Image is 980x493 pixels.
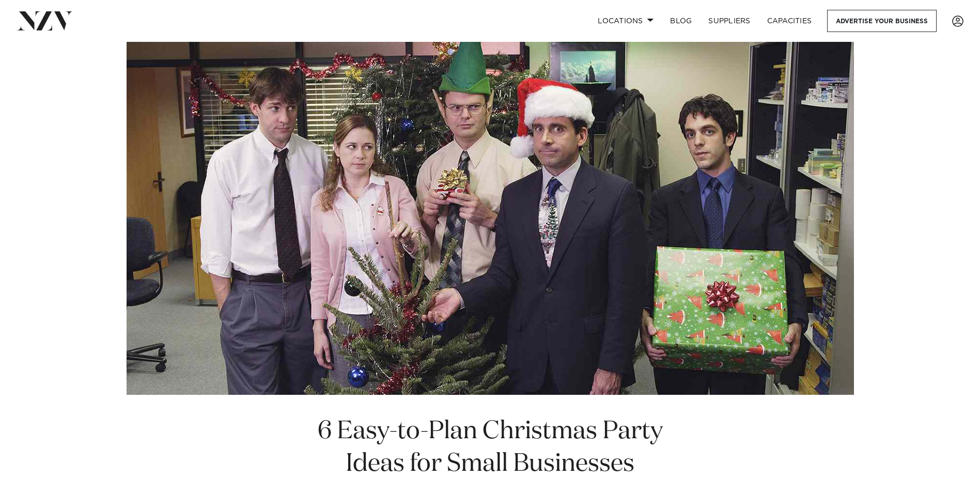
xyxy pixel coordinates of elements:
[589,10,662,32] a: Locations
[127,42,854,395] img: 6 Easy-to-Plan Christmas Party Ideas for Small Businesses
[314,415,667,481] h1: 6 Easy-to-Plan Christmas Party Ideas for Small Businesses
[662,10,700,32] a: BLOG
[17,11,73,30] img: nzv-logo.png
[759,10,820,32] a: Capacities
[700,10,758,32] a: SUPPLIERS
[827,10,937,32] a: Advertise your business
